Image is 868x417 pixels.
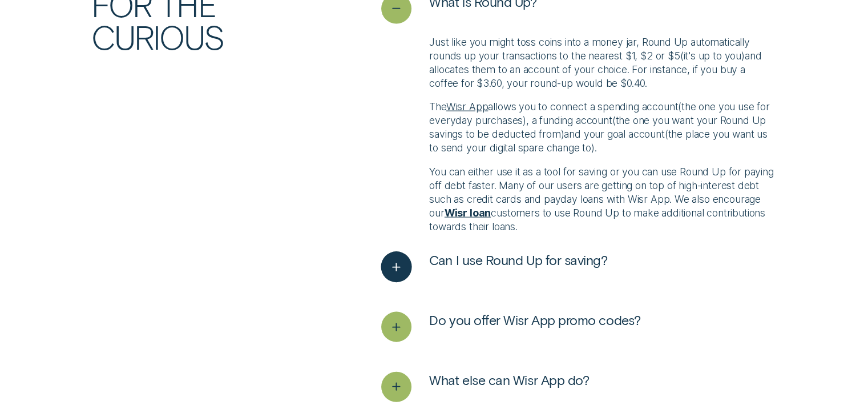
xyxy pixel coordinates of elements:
[445,207,491,219] a: Wisr loan
[665,128,668,140] span: (
[523,114,526,126] span: )
[381,372,589,402] button: See more
[741,50,745,62] span: )
[591,142,595,154] span: )
[429,372,589,388] span: What else can Wisr App do?
[612,114,616,126] span: (
[680,50,684,62] span: (
[381,252,608,282] button: See more
[560,128,564,140] span: )
[429,165,777,234] p: You can either use it as a tool for saving or you can use Round Up for paying off debt faster. Ma...
[446,101,488,113] a: Wisr App
[429,312,640,328] span: Do you offer Wisr App promo codes?
[381,312,641,342] button: See more
[429,252,607,268] span: Can I use Round Up for saving?
[678,101,681,113] span: (
[429,100,777,155] p: The allows you to connect a spending account the one you use for everyday purchases , a funding a...
[429,35,777,90] p: Just like you might toss coins into a money jar, Round Up automatically rounds up your transactio...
